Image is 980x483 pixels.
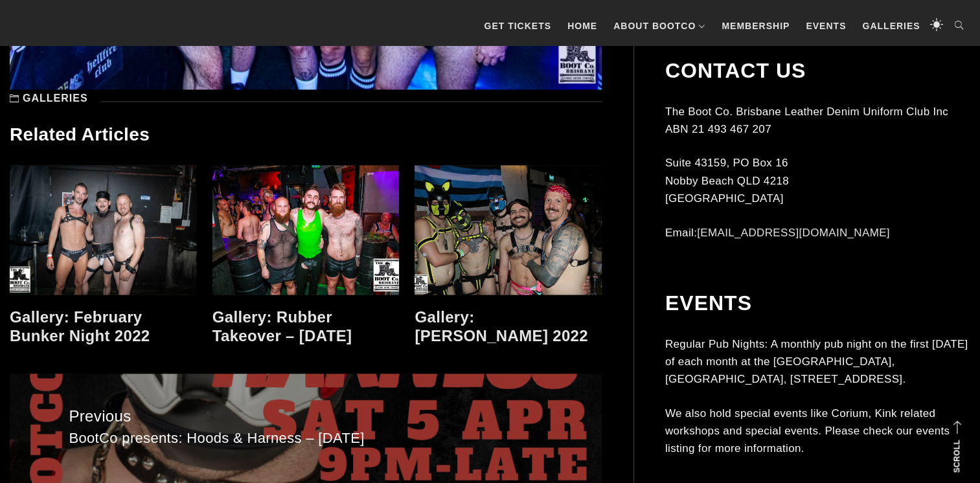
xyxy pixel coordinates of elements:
strong: Scroll [952,440,961,473]
p: The Boot Co. Brisbane Leather Denim Uniform Club Inc ABN 21 493 467 207 [665,103,970,138]
a: Events [799,6,852,45]
a: Gallery: February Bunker Night 2022 [10,308,150,344]
h2: Contact Us [665,59,970,84]
a: Membership [715,6,796,45]
h3: Related Articles [10,124,602,146]
a: Gallery: [PERSON_NAME] 2022 [415,308,588,344]
span: BootCo presents: Hoods & Harness – [DATE] [69,429,542,447]
p: Suite 43159, PO Box 16 Nobby Beach QLD 4218 [GEOGRAPHIC_DATA] [665,155,970,208]
a: Gallery: Rubber Takeover – [DATE] [212,308,352,344]
a: Galleries [856,6,926,45]
a: Galleries [23,93,88,104]
span: Previous [69,403,542,428]
p: We also hold special events like Corium, Kink related workshops and special events. Please check ... [665,405,970,458]
a: Home [561,6,604,45]
a: GET TICKETS [477,6,558,45]
a: About BootCo [607,6,712,45]
p: Email: [665,224,970,241]
h2: Events [665,291,970,316]
a: [EMAIL_ADDRESS][DOMAIN_NAME] [697,227,890,239]
p: Regular Pub Nights: A monthly pub night on the first [DATE] of each month at the [GEOGRAPHIC_DATA... [665,335,970,388]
